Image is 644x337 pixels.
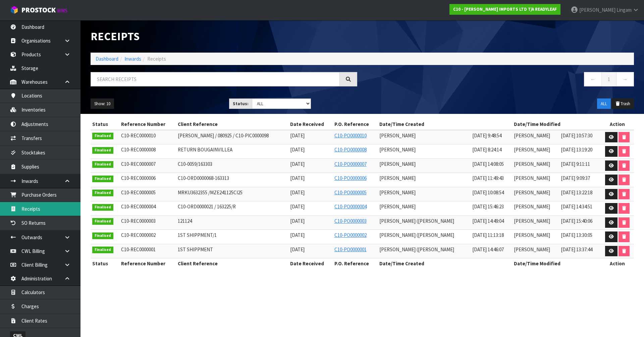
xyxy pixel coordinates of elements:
a: C10-PO0000001 [334,246,367,253]
th: Reference Number [119,119,176,130]
a: ← [584,72,602,86]
span: Receipts [147,56,166,62]
span: C10-REC0000002 [121,232,156,238]
a: C10-PO0000006 [334,175,367,181]
th: Date/Time Modified [512,119,601,130]
span: [DATE] [290,246,305,253]
span: 1ST SHIPPMENT/1 [178,232,217,238]
span: C10-REC0000008 [121,146,156,153]
span: C10-0059/163303 [178,161,212,167]
span: [DATE] [290,203,305,210]
small: WMS [57,7,67,14]
span: [DATE] 14:08:05 [472,161,504,167]
span: [DATE] 14:34:51 [561,203,592,210]
span: Finalised [92,247,113,253]
span: [DATE] 11:13:18 [472,232,504,238]
span: C10-REC0000003 [121,218,156,224]
span: [DATE] [290,218,305,224]
span: [DATE] [290,189,305,196]
a: C10-PO0000002 [334,232,367,238]
span: [DATE] [290,232,305,238]
th: Date/Time Created [378,119,512,130]
span: Finalised [92,133,113,139]
a: C10-PO0000005 [334,189,367,196]
a: Dashboard [96,56,118,62]
th: Date Received [288,258,333,269]
th: Date/Time Created [378,258,512,269]
a: C10-PO0000007 [334,161,367,167]
span: [DATE] 15:46:23 [472,203,504,210]
span: [DATE] [290,175,305,181]
span: [DATE] [290,146,305,153]
th: Client Reference [176,258,288,269]
span: Finalised [92,204,113,211]
span: Finalised [92,147,113,154]
span: [PERSON_NAME] [379,146,416,153]
span: Lingam [616,7,632,13]
span: [PERSON_NAME] [514,232,550,238]
span: [DATE] 13:30:05 [561,232,592,238]
h1: Receipts [91,30,357,43]
span: [PERSON_NAME] [514,161,550,167]
span: [DATE] 15:40:06 [561,218,592,224]
strong: Status: [233,101,249,107]
span: C10-REC0000001 [121,246,156,253]
a: 1 [601,72,616,86]
span: Finalised [92,190,113,196]
span: C10-REC0000010 [121,132,156,139]
span: [DATE] 8:24:14 [472,146,501,153]
span: [PERSON_NAME] [514,146,550,153]
a: C10-PO0000004 [334,203,367,210]
span: 1ST SHIPPMENT [178,246,213,253]
input: Search receipts [91,72,340,86]
th: P.O. Reference [333,119,378,130]
span: C10-ORD0000021 / 163225/R [178,203,236,210]
span: C10-REC0000005 [121,189,156,196]
span: [DATE] [290,161,305,167]
span: [PERSON_NAME] [514,246,550,253]
img: cube-alt.png [10,6,18,14]
a: C10-PO0000010 [334,132,367,139]
a: → [616,72,634,86]
span: [DATE] 9:48:54 [472,132,501,139]
button: Show: 10 [91,98,114,109]
span: [DATE] 13:22:18 [561,189,592,196]
a: C10 - [PERSON_NAME] IMPORTS LTD T/A READYLEAF [449,4,560,15]
th: Status [91,258,119,269]
span: [PERSON_NAME] [379,203,416,210]
span: [PERSON_NAME] [379,189,416,196]
a: C10-PO0000008 [334,146,367,153]
th: Action [601,119,634,130]
span: [PERSON_NAME] [514,175,550,181]
span: 121124 [178,218,192,224]
span: RETURN BOUGAINVILLEA [178,146,232,153]
span: [PERSON_NAME] [379,132,416,139]
span: C10-REC0000004 [121,203,156,210]
span: [DATE] 10:57:30 [561,132,592,139]
span: Finalised [92,218,113,225]
span: Finalised [92,161,113,168]
span: [PERSON_NAME] [514,218,550,224]
button: ALL [597,98,611,109]
th: Reference Number [119,258,176,269]
th: Client Reference [176,119,288,130]
span: C10-ORD0000068-163313 [178,175,229,181]
th: Date Received [288,119,333,130]
span: [DATE] 11:49:43 [472,175,504,181]
span: [DATE] 14:46:07 [472,246,504,253]
span: [DATE] 13:37:44 [561,246,592,253]
a: C10-PO0000003 [334,218,367,224]
span: Finalised [92,232,113,239]
span: [DATE] 9:09:37 [561,175,590,181]
span: [PERSON_NAME] [514,203,550,210]
span: Finalised [92,176,113,182]
span: [PERSON_NAME] / 080925 / C10-PIC0000098 [178,132,269,139]
span: [PERSON_NAME] [514,189,550,196]
th: Action [601,258,634,269]
span: [PERSON_NAME] ([PERSON_NAME] [379,232,454,238]
span: C10-REC0000007 [121,161,156,167]
span: [PERSON_NAME] [379,161,416,167]
th: Date/Time Modified [512,258,601,269]
nav: Page navigation [367,72,634,88]
th: P.O. Reference [333,258,378,269]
